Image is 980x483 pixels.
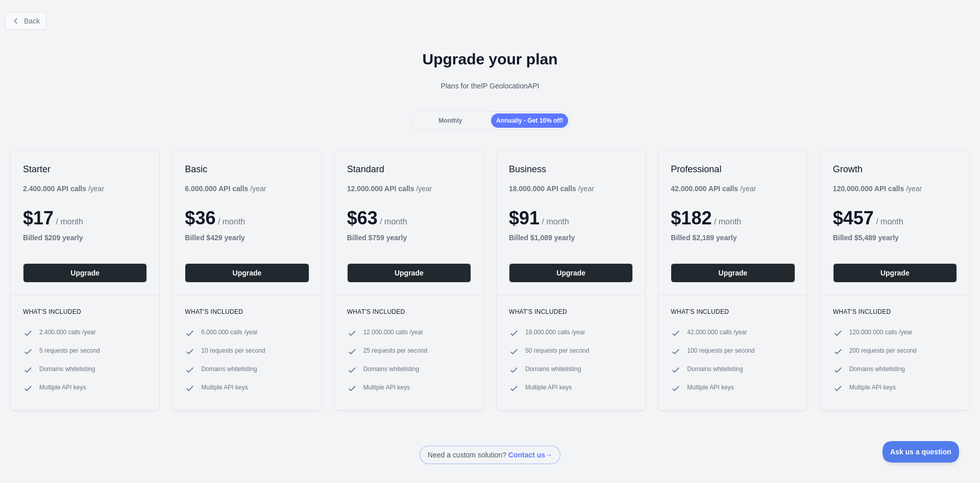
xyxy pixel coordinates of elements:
[671,208,712,228] span: $ 182
[509,163,633,175] h2: Business
[671,185,738,193] b: 42.000.000 API calls
[347,183,432,194] div: / year
[671,183,756,194] div: / year
[883,441,960,463] iframe: Toggle Customer Support
[509,208,540,228] span: $ 91
[509,185,576,193] b: 18.000.000 API calls
[347,163,471,175] h2: Standard
[671,163,795,175] h2: Professional
[347,185,414,193] b: 12.000.000 API calls
[509,183,594,194] div: / year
